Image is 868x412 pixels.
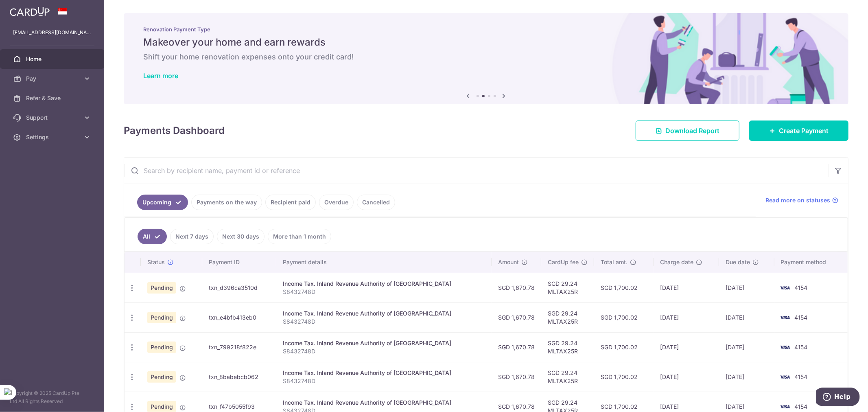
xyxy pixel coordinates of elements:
h6: Shift your home renovation expenses onto your credit card! [143,52,829,62]
span: Total amt. [601,258,627,266]
img: Bank Card [777,402,793,412]
div: Income Tax. Inland Revenue Authority of [GEOGRAPHIC_DATA] [283,339,485,347]
img: Bank Card [777,372,793,382]
span: Home [26,55,80,63]
span: 4154 [795,344,808,351]
span: Pending [147,312,176,323]
span: Create Payment [779,126,829,136]
td: SGD 1,670.78 [492,302,541,332]
p: S8432748D [283,318,485,326]
td: [DATE] [654,362,719,392]
span: Settings [26,133,80,141]
span: 4154 [795,373,808,380]
td: SGD 1,670.78 [492,332,541,362]
td: SGD 29.24 MLTAX25R [541,302,594,332]
td: [DATE] [719,362,774,392]
a: More than 1 month [268,229,331,244]
a: Recipient paid [265,195,316,210]
span: Refer & Save [26,94,80,102]
td: SGD 1,700.02 [594,273,654,302]
td: txn_e4bfb413eb0 [202,302,277,332]
span: 4154 [795,314,808,321]
td: SGD 29.24 MLTAX25R [541,273,594,302]
div: Income Tax. Inland Revenue Authority of [GEOGRAPHIC_DATA] [283,280,485,288]
td: txn_799218f822e [202,332,277,362]
td: SGD 1,670.78 [492,362,541,392]
span: Support [26,114,80,122]
h4: Payments Dashboard [124,123,225,138]
th: Payment details [276,252,492,273]
a: Upcoming [137,195,188,210]
a: Next 30 days [217,229,265,244]
input: Search by recipient name, payment id or reference [124,158,829,184]
td: [DATE] [719,332,774,362]
p: S8432748D [283,288,485,296]
h5: Makeover your home and earn rewards [143,36,829,49]
p: Renovation Payment Type [143,26,829,33]
span: Download Report [665,126,719,136]
img: CardUp [10,7,50,16]
span: Charge date [660,258,693,266]
th: Payment method [774,252,848,273]
td: SGD 29.24 MLTAX25R [541,362,594,392]
span: Amount [498,258,519,266]
span: 4154 [795,403,808,410]
span: CardUp fee [548,258,579,266]
p: S8432748D [283,347,485,355]
td: [DATE] [719,273,774,302]
img: Bank Card [777,313,793,322]
span: Pending [147,342,176,353]
div: Income Tax. Inland Revenue Authority of [GEOGRAPHIC_DATA] [283,309,485,318]
p: [EMAIL_ADDRESS][DOMAIN_NAME] [13,28,91,37]
img: Bank Card [777,283,793,293]
td: [DATE] [654,302,719,332]
a: Create Payment [749,121,848,141]
span: 4154 [795,284,808,291]
a: Cancelled [357,195,395,210]
img: Bank Card [777,342,793,352]
div: Income Tax. Inland Revenue Authority of [GEOGRAPHIC_DATA] [283,369,485,377]
td: [DATE] [654,332,719,362]
a: Next 7 days [170,229,214,244]
span: Pending [147,371,176,383]
td: txn_8babebcb062 [202,362,277,392]
td: SGD 1,700.02 [594,302,654,332]
td: SGD 1,700.02 [594,332,654,362]
span: Pending [147,282,176,294]
span: Status [147,258,165,266]
td: SGD 1,700.02 [594,362,654,392]
a: Learn more [143,72,178,80]
a: Payments on the way [191,195,262,210]
td: SGD 1,670.78 [492,273,541,302]
th: Payment ID [202,252,277,273]
img: Renovation banner [124,13,848,104]
span: Read more on statuses [765,196,830,204]
td: [DATE] [719,302,774,332]
a: Overdue [319,195,354,210]
a: All [138,229,167,244]
td: [DATE] [654,273,719,302]
a: Download Report [636,121,739,141]
a: Read more on statuses [765,196,838,204]
span: Pay [26,75,80,83]
td: SGD 29.24 MLTAX25R [541,332,594,362]
iframe: Opens a widget where you can find more information [816,388,860,408]
span: Due date [726,258,750,266]
td: txn_d396ca3510d [202,273,277,302]
p: S8432748D [283,377,485,385]
div: Income Tax. Inland Revenue Authority of [GEOGRAPHIC_DATA] [283,399,485,407]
